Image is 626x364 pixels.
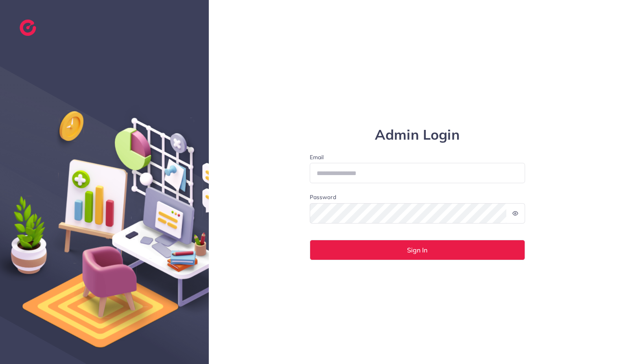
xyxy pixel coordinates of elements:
span: Sign In [407,247,427,253]
button: Sign In [310,240,525,260]
h1: Admin Login [310,127,525,143]
label: Password [310,193,336,201]
img: logo [20,20,36,36]
label: Email [310,153,525,161]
